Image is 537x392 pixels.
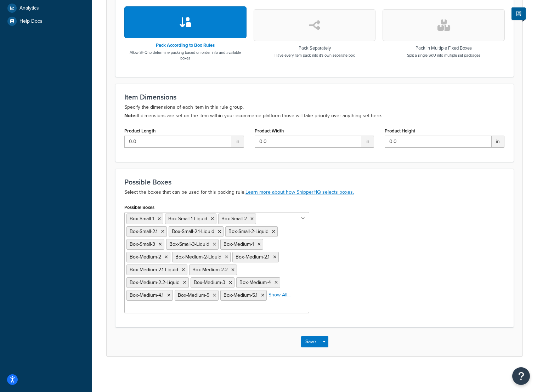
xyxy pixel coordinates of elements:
[130,266,178,273] span: Box-Medium-2.1-Liquid
[255,128,284,133] label: Product Width
[124,50,247,61] p: Allow SHQ to determine packing based on order info and available boxes
[19,18,43,24] span: Help Docs
[124,188,505,197] p: Select the boxes that can be used for this packing rule.
[5,15,87,28] a: Help Docs
[124,112,137,119] b: Note:
[275,52,355,58] p: Have every item pack into it's own separate box
[512,367,530,385] button: Open Resource Center
[130,291,164,299] span: Box-Medium-4.1
[511,7,526,20] button: Show Help Docs
[239,279,271,286] span: Box-Medium-4
[231,136,244,148] span: in
[275,46,355,51] h3: Pack Separately
[168,215,207,222] span: Box-Small-1-Liquid
[124,205,154,210] label: Possible Boxes
[194,279,225,286] span: Box-Medium-3
[224,240,254,248] span: Box-Medium-1
[245,188,354,196] a: Learn more about how ShipperHQ selects boxes.
[236,253,270,261] span: Box-Medium-2.1
[130,253,161,261] span: Box-Medium-2
[130,228,158,235] span: Box-Small-2.1
[361,136,374,148] span: in
[175,253,221,261] span: Box-Medium-2-Liquid
[407,52,480,58] p: Split a single SKU into multiple set packages
[221,215,247,222] span: Box-Small-2
[224,291,258,299] span: Box-Medium-5.1
[124,128,156,133] label: Product Length
[178,291,209,299] span: Box-Medium-5
[172,228,214,235] span: Box-Small-2.1-Liquid
[124,103,505,120] p: Specify the dimensions of each item in this rule group. If dimensions are set on the item within ...
[130,215,154,222] span: Box-Small-1
[301,336,320,347] button: Save
[492,136,504,148] span: in
[228,228,268,235] span: Box-Small-2-Liquid
[268,291,290,299] a: Show All...
[19,5,39,11] span: Analytics
[407,46,480,51] h3: Pack in Multiple Fixed Boxes
[130,279,180,286] span: Box-Medium-2.2-Liquid
[169,240,209,248] span: Box-Small-3-Liquid
[124,178,505,186] h3: Possible Boxes
[124,43,247,48] h3: Pack According to Box Rules
[124,93,505,101] h3: Item Dimensions
[5,2,87,15] a: Analytics
[130,240,155,248] span: Box-Small-3
[385,128,415,133] label: Product Height
[192,266,228,273] span: Box-Medium-2.2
